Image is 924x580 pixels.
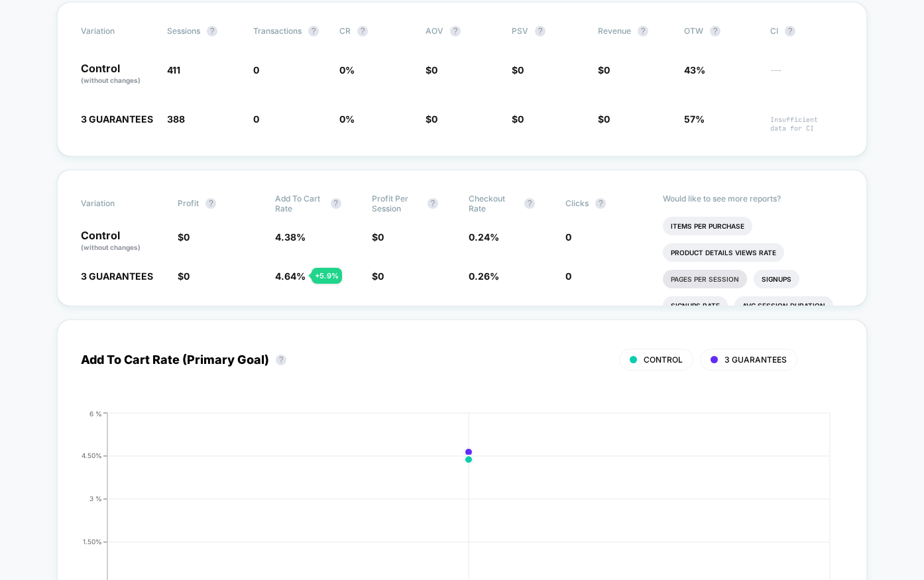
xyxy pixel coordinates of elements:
[378,270,384,282] span: 0
[432,113,437,125] span: 0
[178,231,190,243] span: $
[81,113,153,125] span: 3 GUARANTEES
[178,198,199,208] span: Profit
[638,26,648,36] button: ?
[512,64,524,76] span: $
[83,538,102,546] tspan: 1.50%
[253,113,259,125] span: 0
[565,198,589,208] span: Clicks
[339,113,355,125] span: 0 %
[276,355,286,365] button: ?
[81,76,141,84] span: (without changes)
[432,64,437,76] span: 0
[339,64,355,76] span: 0 %
[469,270,499,282] span: 0.26 %
[167,64,180,76] span: 411
[734,296,833,315] li: Avg Session Duration
[426,64,437,76] span: $
[205,198,216,209] button: ?
[663,194,844,203] p: Would like to see more reports?
[167,113,185,125] span: 388
[167,26,200,36] span: Sessions
[89,494,102,502] tspan: 3 %
[663,270,747,288] li: Pages Per Session
[184,270,190,282] span: 0
[565,231,571,243] span: 0
[663,217,752,235] li: Items Per Purchase
[378,231,384,243] span: 0
[339,26,351,36] span: CR
[275,231,306,243] span: 4.38 %
[275,270,306,282] span: 4.64 %
[426,26,443,36] span: AOV
[81,270,153,282] span: 3 GUARANTEES
[565,270,571,282] span: 0
[535,26,546,36] button: ?
[710,26,721,36] button: ?
[595,198,606,209] button: ?
[275,194,324,213] span: Add To Cart Rate
[81,26,154,36] span: Variation
[724,355,787,365] span: 3 GUARANTEES
[684,64,705,76] span: 43%
[512,113,524,125] span: $
[428,198,438,209] button: ?
[89,409,102,417] tspan: 6 %
[357,26,368,36] button: ?
[785,26,795,36] button: ?
[598,26,631,36] span: Revenue
[450,26,461,36] button: ?
[598,64,610,76] span: $
[604,64,610,76] span: 0
[82,451,102,459] tspan: 4.50%
[770,66,843,86] span: ---
[644,355,683,365] span: CONTROL
[663,296,728,315] li: Signups Rate
[81,63,154,86] p: Control
[684,113,705,125] span: 57%
[178,270,190,282] span: $
[253,26,302,36] span: Transactions
[604,113,610,125] span: 0
[372,194,421,213] span: Profit Per Session
[469,194,518,213] span: Checkout Rate
[184,231,190,243] span: 0
[770,26,843,36] span: CI
[518,113,524,125] span: 0
[81,194,154,213] span: Variation
[598,113,610,125] span: $
[308,26,319,36] button: ?
[512,26,528,36] span: PSV
[372,270,384,282] span: $
[312,268,342,284] div: + 5.9 %
[524,198,535,209] button: ?
[469,231,499,243] span: 0.24 %
[770,115,843,133] span: Insufficient data for CI
[207,26,217,36] button: ?
[754,270,799,288] li: Signups
[253,64,259,76] span: 0
[81,230,164,253] p: Control
[372,231,384,243] span: $
[81,243,141,251] span: (without changes)
[426,113,437,125] span: $
[663,243,784,262] li: Product Details Views Rate
[518,64,524,76] span: 0
[331,198,341,209] button: ?
[684,26,757,36] span: OTW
